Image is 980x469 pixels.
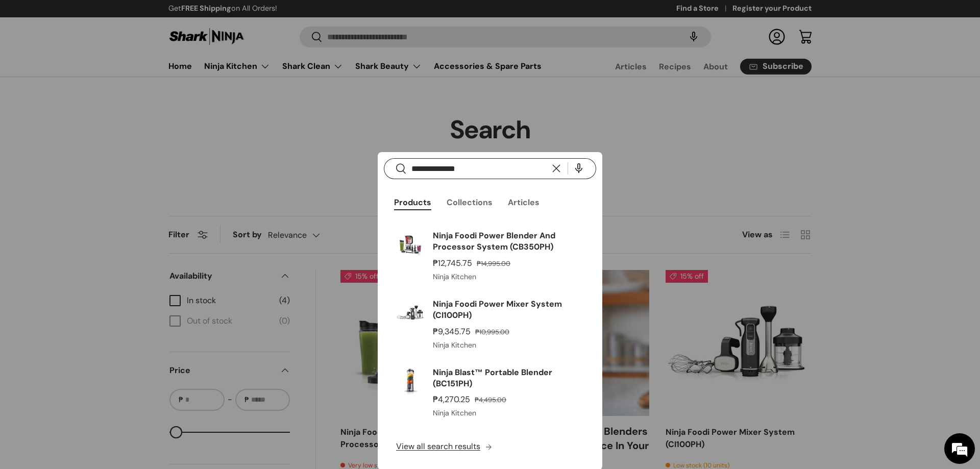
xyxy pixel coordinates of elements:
s: ₱4,495.00 [475,396,506,404]
strong: ₱12,745.75 [433,258,475,268]
button: Articles [508,191,540,214]
div: Ninja Kitchen [433,271,584,282]
h3: Ninja Foodi Power Blender And Processor System (CB350PH) [433,230,584,253]
s: ₱10,995.00 [475,328,509,336]
span: We're online! [59,129,141,232]
a: Ninja Foodi Power Mixer System (CI100PH) ₱9,345.75 ₱10,995.00 Ninja Kitchen [378,290,602,359]
div: Ninja Kitchen [433,340,584,351]
button: Products [394,191,431,214]
a: ninja-foodi-power-blender-and-processor-system-full-view-with-sample-contents-sharkninja-philippi... [378,222,602,290]
div: Ninja Kitchen [433,408,584,418]
s: ₱14,995.00 [477,259,510,268]
div: Chat with us now [53,57,171,70]
h3: Ninja Blast™ Portable Blender (BC151PH) [433,367,584,390]
div: Minimize live chat window [167,5,192,30]
h3: Ninja Foodi Power Mixer System (CI100PH) [433,299,584,322]
textarea: Type your message and hit 'Enter' [5,279,194,314]
button: Collections [447,191,493,214]
img: ninja-foodi-power-blender-and-processor-system-full-view-with-sample-contents-sharkninja-philippines [396,230,425,259]
a: ninja-blast-portable-blender-black-left-side-view-sharkninja-philippines Ninja Blast™ Portable Bl... [378,359,602,427]
strong: ₱9,345.75 [433,326,473,337]
strong: ₱4,270.25 [433,394,473,405]
speech-search-button: Search by voice [562,157,595,180]
img: ninja-blast-portable-blender-black-left-side-view-sharkninja-philippines [396,367,425,396]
